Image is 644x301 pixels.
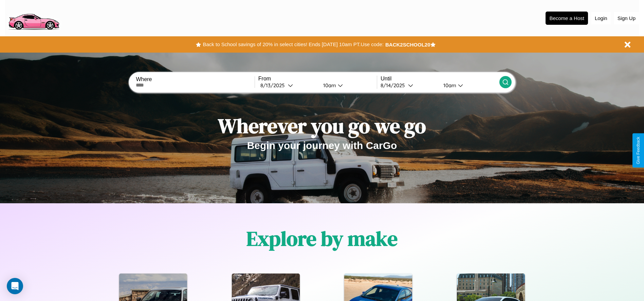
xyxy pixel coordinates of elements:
[591,12,611,24] button: Login
[636,137,641,164] div: Give Feedback
[614,12,639,24] button: Sign Up
[246,225,398,252] h1: Explore by make
[258,82,318,89] button: 8/13/2025
[260,82,288,89] div: 8 / 13 / 2025
[5,3,62,32] img: logo
[258,76,377,82] label: From
[546,12,588,25] button: Become a Host
[320,82,338,89] div: 10am
[381,76,499,82] label: Until
[318,82,377,89] button: 10am
[440,82,458,89] div: 10am
[381,82,408,89] div: 8 / 14 / 2025
[438,82,499,89] button: 10am
[385,42,430,48] b: BACK2SCHOOL20
[136,76,254,82] label: Where
[7,278,23,294] div: Open Intercom Messenger
[201,40,385,49] button: Back to School savings of 20% in select cities! Ends [DATE] 10am PT.Use code:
